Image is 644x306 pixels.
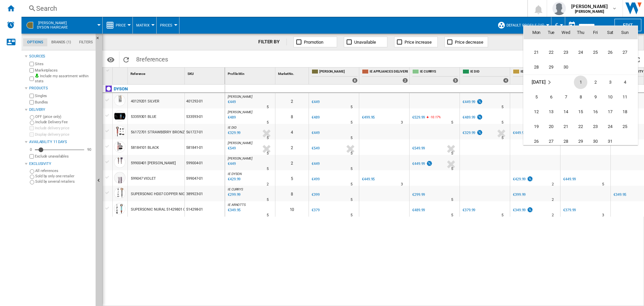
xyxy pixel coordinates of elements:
span: 1 [574,76,587,89]
td: Friday May 2 2025 [588,75,603,90]
td: Tuesday April 29 2025 [544,60,558,75]
td: Wednesday April 30 2025 [558,60,573,75]
td: Sunday May 18 2025 [618,104,638,119]
span: 29 [574,135,587,148]
span: 22 [544,46,558,59]
td: Friday April 25 2025 [588,45,603,60]
td: Saturday April 26 2025 [603,45,618,60]
span: 21 [559,120,573,133]
span: 25 [589,46,602,59]
td: Thursday May 1 2025 [573,75,588,90]
td: Wednesday May 14 2025 [558,104,573,119]
td: Tuesday May 13 2025 [544,104,558,119]
span: 27 [544,135,558,148]
span: 8 [574,90,587,104]
span: 23 [589,120,602,133]
span: 30 [589,135,602,148]
span: 9 [589,90,602,104]
span: 18 [618,105,632,119]
tr: Week 4 [524,119,638,134]
tr: Week 5 [524,134,638,149]
span: 11 [618,90,632,104]
span: 28 [530,60,543,74]
td: Tuesday May 27 2025 [544,134,558,149]
span: 15 [574,105,587,119]
span: [DATE] [532,80,545,85]
span: 24 [574,46,587,59]
span: 14 [559,105,573,119]
td: Wednesday May 28 2025 [558,134,573,149]
td: Sunday May 25 2025 [618,119,638,134]
th: Sun [618,26,638,39]
span: 31 [603,135,617,148]
td: Tuesday May 6 2025 [544,90,558,104]
td: Friday May 23 2025 [588,119,603,134]
td: Sunday May 4 2025 [618,75,638,90]
span: 16 [589,105,602,119]
td: Thursday April 24 2025 [573,45,588,60]
span: 13 [544,105,558,119]
td: Monday May 26 2025 [524,134,544,149]
span: 26 [603,46,617,59]
th: Fri [588,26,603,39]
span: 23 [559,46,573,59]
span: 10 [603,90,617,104]
span: 4 [618,76,632,89]
span: 28 [559,135,573,148]
td: Tuesday April 22 2025 [544,45,558,60]
span: 30 [559,60,573,74]
td: Sunday April 27 2025 [618,45,638,60]
span: 17 [603,105,617,119]
td: Saturday May 17 2025 [603,104,618,119]
tr: Week 3 [524,104,638,119]
span: 5 [530,90,543,104]
tr: Week 4 [524,45,638,60]
md-calendar: Calendar [524,26,638,144]
span: 2 [589,76,602,89]
span: 20 [544,120,558,133]
td: Thursday May 22 2025 [573,119,588,134]
td: Monday April 28 2025 [524,60,544,75]
td: Monday May 5 2025 [524,90,544,104]
td: Thursday May 29 2025 [573,134,588,149]
span: 24 [603,120,617,133]
th: Thu [573,26,588,39]
span: 27 [618,46,632,59]
td: Monday April 21 2025 [524,45,544,60]
span: 21 [530,46,543,59]
td: Tuesday May 20 2025 [544,119,558,134]
td: Wednesday May 7 2025 [558,90,573,104]
span: 6 [544,90,558,104]
td: Friday May 30 2025 [588,134,603,149]
td: Saturday May 31 2025 [603,134,618,149]
tr: Week 1 [524,75,638,90]
td: Wednesday May 21 2025 [558,119,573,134]
th: Sat [603,26,618,39]
td: May 2025 [524,75,573,90]
td: Thursday May 15 2025 [573,104,588,119]
tr: Week 5 [524,60,638,75]
span: 29 [544,60,558,74]
td: Monday May 12 2025 [524,104,544,119]
td: Saturday May 3 2025 [603,75,618,90]
span: 26 [530,135,543,148]
span: 12 [530,105,543,119]
td: Wednesday April 23 2025 [558,45,573,60]
span: 7 [559,90,573,104]
td: Friday May 9 2025 [588,90,603,104]
span: 3 [603,76,617,89]
th: Tue [544,26,558,39]
td: Monday May 19 2025 [524,119,544,134]
span: 22 [574,120,587,133]
th: Mon [524,26,544,39]
td: Saturday May 24 2025 [603,119,618,134]
th: Wed [558,26,573,39]
td: Friday May 16 2025 [588,104,603,119]
span: 19 [530,120,543,133]
td: Sunday May 11 2025 [618,90,638,104]
td: Saturday May 10 2025 [603,90,618,104]
tr: Week 2 [524,90,638,104]
span: 25 [618,120,632,133]
td: Thursday May 8 2025 [573,90,588,104]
